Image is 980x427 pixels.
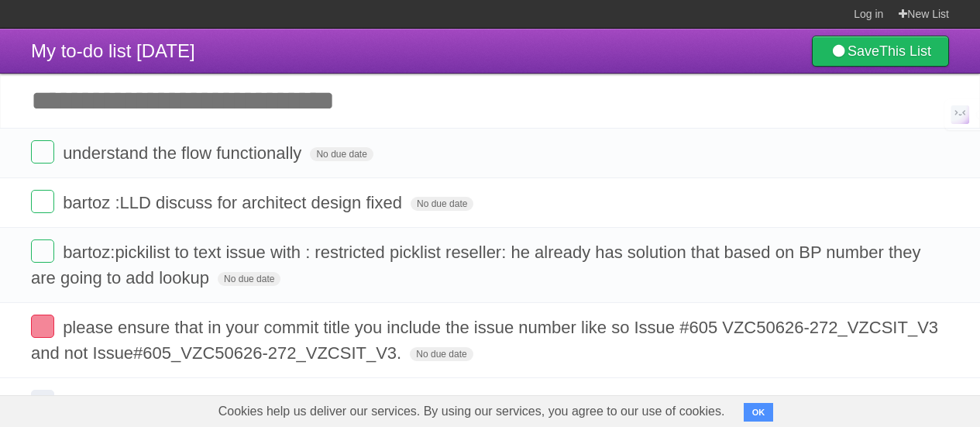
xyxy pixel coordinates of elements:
span: No due date [310,147,373,161]
label: Done [31,140,54,164]
label: Done [31,315,54,338]
span: bartoz :LLD discuss for architect design fixed [63,193,406,212]
span: No due date [411,197,473,211]
span: Cookies help us deliver our services. By using our services, you agree to our use of cookies. [203,396,741,427]
label: Done [31,190,54,213]
label: Done [31,239,54,263]
span: understand the flow functionally [63,143,305,163]
label: Done [31,390,54,413]
span: My to-do list [DATE] [31,40,195,61]
span: No due date [410,347,473,361]
span: please ensure that in your commit title you include the issue number like so Issue #605 VZC50626-... [31,318,938,363]
b: This List [879,43,931,59]
span: microsite KT from [PERSON_NAME] [63,393,345,412]
a: SaveThis List [812,36,949,67]
button: OK [744,403,774,422]
span: bartoz:pickilist to text issue with : restricted picklist reseller: he already has solution that ... [31,243,921,288]
span: No due date [218,272,280,286]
